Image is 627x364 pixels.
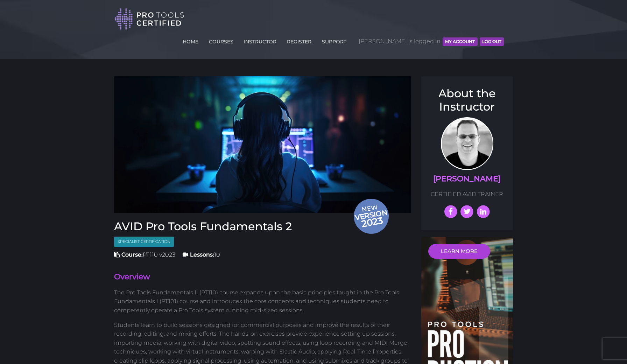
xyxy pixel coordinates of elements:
[242,35,278,46] a: INSTRUCTOR
[354,213,390,231] span: 2023
[320,35,348,46] a: SUPPORT
[114,288,411,315] p: The Pro Tools Fundamentals II (PT110) course expands upon the basic principles taught in the Pro ...
[114,76,411,213] img: Fundamentals 2 Course
[353,203,390,230] span: New
[207,35,235,46] a: COURSES
[480,37,504,46] button: Log Out
[114,251,175,258] span: PT110 v2023
[359,31,504,52] span: [PERSON_NAME] is logged in
[181,35,200,46] a: HOME
[428,244,490,259] a: LEARN MORE
[285,35,313,46] a: REGISTER
[190,251,214,258] strong: Lessons:
[353,210,388,219] span: version
[114,272,411,282] h4: Overview
[433,174,501,183] a: [PERSON_NAME]
[428,190,506,199] p: CERTIFIED AVID TRAINER
[443,37,477,46] button: MY ACCOUNT
[183,251,220,258] span: 10
[428,87,506,114] h3: About the Instructor
[114,237,174,247] span: Specialist Certification
[114,8,184,30] img: Pro Tools Certified Logo
[121,251,143,258] strong: Course:
[441,117,493,170] img: Prof. Scott
[114,220,411,233] h3: AVID Pro Tools Fundamentals 2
